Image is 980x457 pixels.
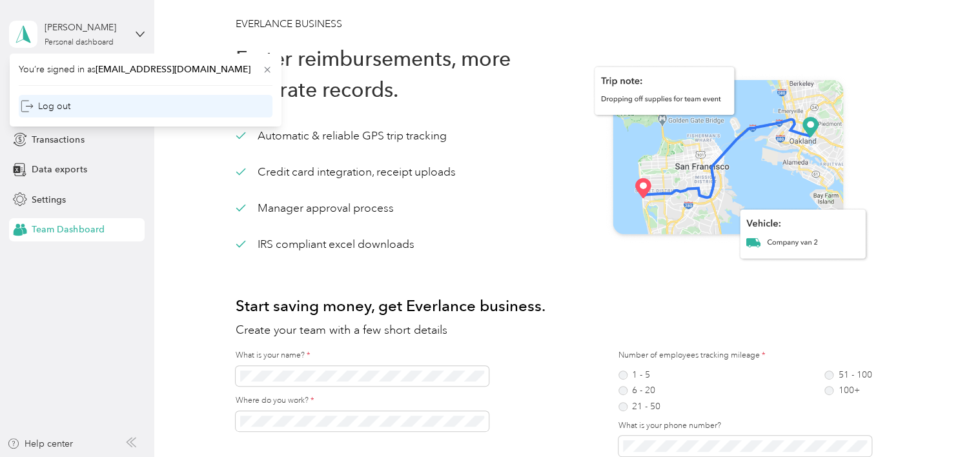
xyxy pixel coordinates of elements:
img: Teams mileage [564,43,892,284]
div: [PERSON_NAME] [45,21,125,34]
span: Data exports [32,163,87,176]
div: IRS compliant excel downloads [236,236,414,252]
h1: Start saving money, get Everlance business. [236,290,892,321]
label: 6 - 20 [618,386,660,395]
label: What is your name? [236,350,509,361]
span: Transactions [32,133,84,147]
label: What is your phone number? [618,420,892,432]
div: Log out [21,99,70,113]
label: 100+ [824,386,872,395]
label: 51 - 100 [824,371,872,380]
label: 1 - 5 [618,371,660,380]
span: You’re signed in as [19,63,272,76]
div: Manager approval process [236,200,394,216]
button: Help center [7,437,73,451]
span: Settings [32,193,66,207]
span: Team Dashboard [32,223,104,236]
h1: Faster reimbursements, more accurate records. [236,43,564,105]
iframe: Everlance-gr Chat Button Frame [908,385,980,457]
div: Personal dashboard [45,39,114,46]
label: Where do you work? [236,395,509,407]
h3: EVERLANCE BUSINESS [236,16,892,32]
label: 21 - 50 [618,402,660,411]
div: Credit card integration, receipt uploads [236,164,456,180]
h2: Create your team with a few short details [236,321,892,339]
span: [EMAIL_ADDRESS][DOMAIN_NAME] [96,64,250,75]
label: Number of employees tracking mileage [618,350,872,361]
div: Automatic & reliable GPS trip tracking [236,128,447,144]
